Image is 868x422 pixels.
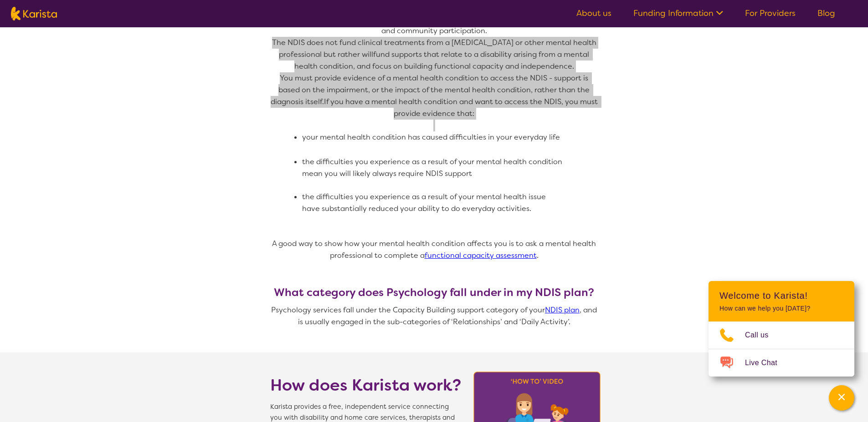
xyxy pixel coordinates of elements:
span: You must provide evidence of a mental health condition to access the NDIS - support is based on t... [271,73,592,106]
span: fund supports that relate to a disability arising from a mental health condition, and focus on bu... [294,50,591,71]
a: functional capacity assessment [425,251,537,260]
span: Live Chat [745,356,788,370]
a: Blog [817,8,835,19]
h1: How does Karista work? [270,374,462,396]
p: Psychology services fall under the Capacity Building support category of your , and is usually en... [270,304,598,328]
span: A good way to show how your mental health condition affects you is to ask a mental health profess... [272,239,598,260]
a: NDIS plan [545,305,580,315]
li: the difficulties you experience as a result of your mental health issue have substantially reduce... [302,191,565,215]
h3: What category does Psychology fall under in my NDIS plan? [270,286,598,299]
div: Channel Menu [709,281,854,377]
li: the difficulties you experience as a result of your mental health condition mean you will likely ... [302,156,565,180]
button: Channel Menu [829,385,854,411]
a: For Providers [745,8,796,19]
span: Call us [745,328,780,342]
a: About us [576,8,611,19]
ul: Choose channel [709,322,854,377]
h2: Welcome to Karista! [719,290,843,301]
p: The NDIS does not fund clinical treatments from a [MEDICAL_DATA] or other mental health professio... [270,37,598,72]
p: How can we help you [DATE]? [719,305,843,312]
li: your mental health condition has caused difficulties in your everyday life [302,131,565,143]
span: If you have a mental health condition and want to access the NDIS, you must provide evidence that: [324,97,600,118]
a: Funding Information [633,8,723,19]
img: Karista logo [11,7,57,20]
